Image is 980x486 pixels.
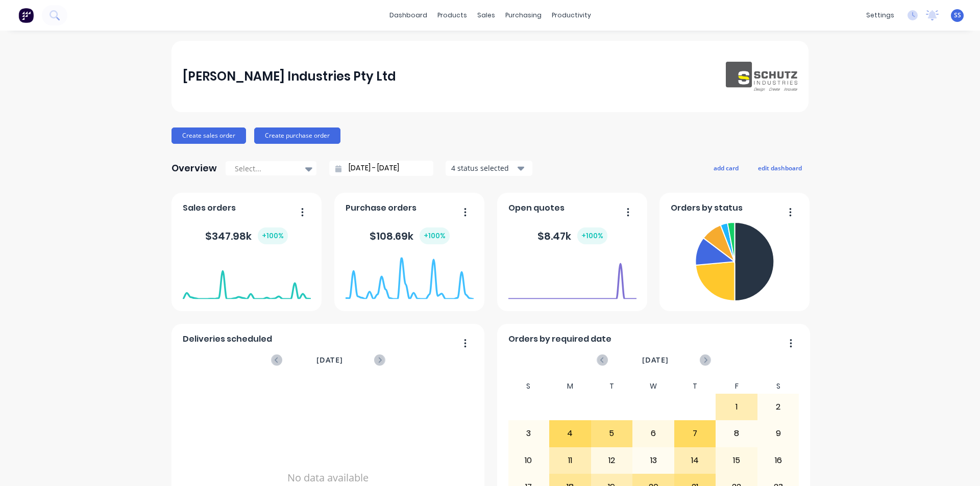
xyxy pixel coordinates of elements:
div: + 100 % [420,227,450,244]
div: T [674,379,716,394]
div: 10 [508,448,549,473]
button: add card [707,161,745,174]
div: 2 [758,394,799,420]
button: Create sales order [171,127,246,144]
div: [PERSON_NAME] Industries Pty Ltd [183,66,396,87]
span: [DATE] [316,354,343,366]
div: 3 [508,421,549,446]
div: purchasing [500,8,547,23]
div: S [508,379,550,394]
div: $ 108.69k [370,227,450,244]
div: 13 [633,448,674,473]
div: 5 [592,421,632,446]
div: 9 [758,421,799,446]
div: 15 [716,448,757,473]
button: edit dashboard [751,161,808,174]
div: 7 [675,421,716,446]
div: 14 [675,448,716,473]
img: Schutz Industries Pty Ltd [726,62,797,92]
div: M [549,379,591,394]
div: F [716,379,757,394]
div: productivity [547,8,596,23]
div: $ 8.47k [537,227,607,244]
img: Factory [18,8,34,23]
span: Purchase orders [346,202,416,214]
div: Overview [171,158,217,178]
div: 11 [550,448,591,473]
div: 12 [592,448,632,473]
div: 4 [550,421,591,446]
span: [DATE] [642,354,669,366]
div: 1 [716,394,757,420]
span: Orders by status [671,202,743,214]
div: sales [472,8,500,23]
div: $ 347.98k [205,227,288,244]
div: + 100 % [577,227,607,244]
button: 4 status selected [446,161,532,176]
div: T [591,379,633,394]
button: Create purchase order [254,127,340,144]
div: 4 status selected [451,163,516,173]
span: Open quotes [508,202,565,214]
div: 8 [716,421,757,446]
div: settings [861,8,899,23]
div: + 100 % [258,227,288,244]
div: 16 [758,448,799,473]
div: S [757,379,799,394]
div: products [432,8,472,23]
span: Sales orders [183,202,236,214]
div: 6 [633,421,674,446]
div: W [632,379,674,394]
a: dashboard [384,8,432,23]
span: Deliveries scheduled [183,333,272,345]
span: SS [954,11,961,20]
span: Orders by required date [508,333,611,345]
